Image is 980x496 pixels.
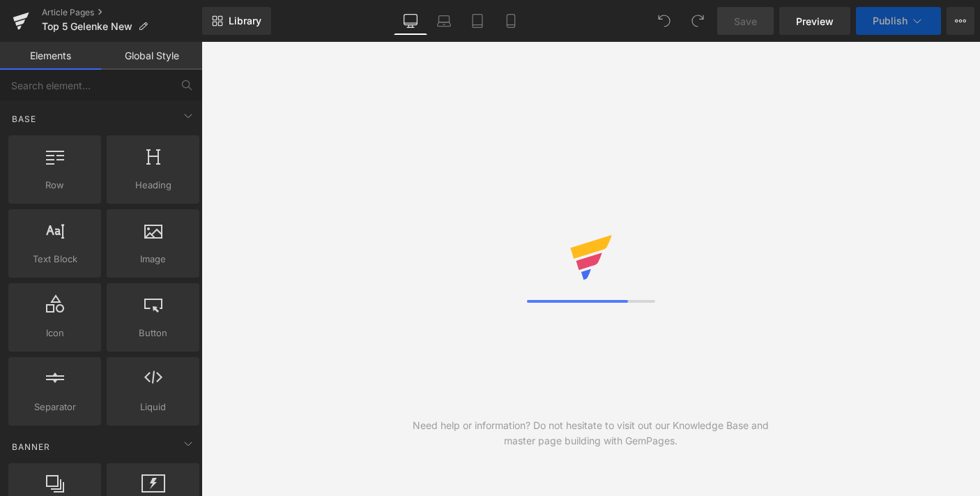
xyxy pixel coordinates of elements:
[734,14,757,29] span: Save
[42,7,202,18] a: Article Pages
[13,326,97,340] span: Icon
[779,7,850,35] a: Preview
[10,440,52,453] span: Banner
[856,7,941,35] button: Publish
[873,15,908,27] span: Publish
[229,15,261,27] span: Library
[202,7,271,35] a: New Library
[10,112,38,126] span: Base
[42,21,132,32] span: Top 5 Gelenke New
[461,7,494,35] a: Tablet
[13,178,97,193] span: Row
[13,400,97,414] span: Separator
[684,7,712,35] button: Redo
[111,400,195,414] span: Liquid
[427,7,461,35] a: Laptop
[13,252,97,266] span: Text Block
[394,7,427,35] a: Desktop
[650,7,678,35] button: Undo
[494,7,528,35] a: Mobile
[111,252,195,266] span: Image
[111,178,195,193] span: Heading
[796,14,834,29] span: Preview
[947,7,974,35] button: More
[111,326,195,340] span: Button
[396,418,786,449] div: Need help or information? Do not hesitate to visit out our Knowledge Base and master page buildin...
[101,42,202,70] a: Global Style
